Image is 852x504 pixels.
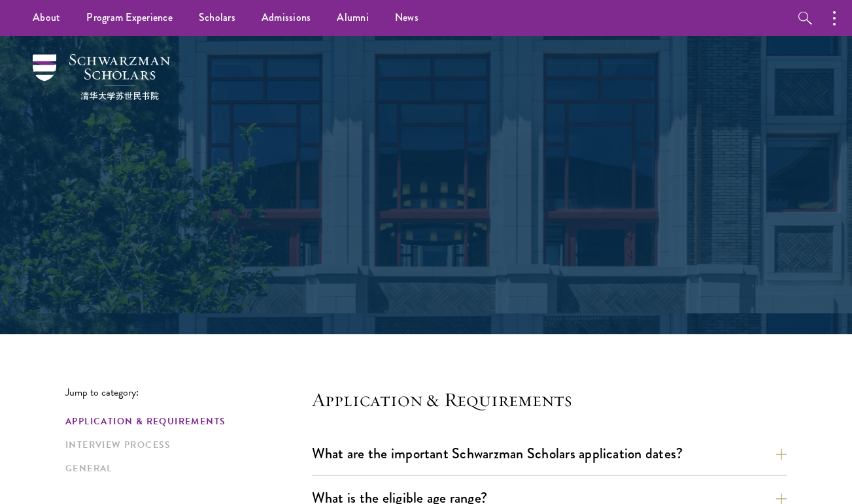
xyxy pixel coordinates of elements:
[65,438,304,452] a: Interview Process
[65,462,304,475] a: General
[33,54,170,100] img: Schwarzman Scholars
[65,415,304,428] a: Application & Requirements
[65,386,312,398] p: Jump to category:
[312,439,787,468] button: What are the important Schwarzman Scholars application dates?
[312,386,787,413] h4: Application & Requirements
